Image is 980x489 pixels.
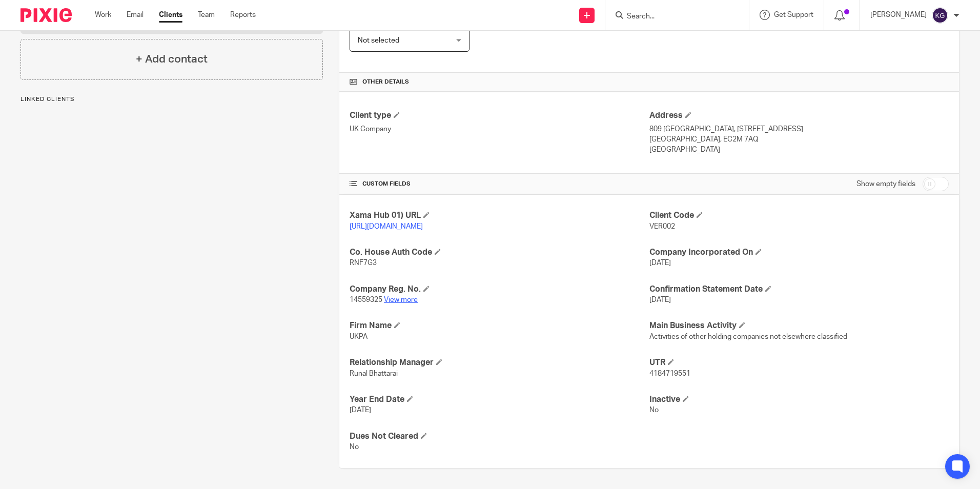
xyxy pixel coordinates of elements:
p: UK Company [350,124,649,134]
span: No [350,443,359,451]
h4: Firm Name [350,320,649,331]
span: 14559325 [350,296,382,303]
a: Email [127,10,144,20]
h4: UTR [649,357,949,368]
a: Clients [159,10,182,20]
h4: Confirmation Statement Date [649,284,949,295]
a: View more [384,296,418,303]
h4: Relationship Manager [350,357,649,368]
a: Work [95,10,111,20]
a: [URL][DOMAIN_NAME] [350,223,423,230]
h4: Main Business Activity [649,320,949,331]
h4: Address [649,110,949,121]
span: [DATE] [649,296,671,303]
h4: Year End Date [350,394,649,405]
span: UKPA [350,333,367,340]
p: [PERSON_NAME] [870,10,927,20]
h4: Client Code [649,210,949,221]
a: Reports [230,10,256,20]
input: Search [626,12,718,22]
span: Other details [362,78,409,86]
span: Runal Bhattarai [350,370,398,377]
h4: CUSTOM FIELDS [350,180,649,188]
h4: Xama Hub 01) URL [350,210,649,221]
p: 809 [GEOGRAPHIC_DATA], [STREET_ADDRESS] [649,124,949,134]
h4: + Add contact [136,51,208,67]
span: [DATE] [350,406,371,414]
span: 4184719551 [649,370,690,377]
a: Team [198,10,215,20]
img: svg%3E [932,7,948,24]
h4: Company Incorporated On [649,247,949,258]
span: [DATE] [649,259,671,267]
h4: Company Reg. No. [350,284,649,295]
span: Get Support [774,11,813,18]
span: RNF7G3 [350,259,377,267]
span: Activities of other holding companies not elsewhere classified [649,333,847,340]
h4: Dues Not Cleared [350,431,649,442]
h4: Client type [350,110,649,121]
span: No [649,406,659,414]
p: Linked clients [21,95,323,104]
label: Show empty fields [856,179,915,189]
p: [GEOGRAPHIC_DATA] [649,145,949,155]
h4: Inactive [649,394,949,405]
span: VER002 [649,223,675,230]
p: [GEOGRAPHIC_DATA], EC2M 7AQ [649,134,949,145]
h4: Co. House Auth Code [350,247,649,258]
img: Pixie [21,8,72,22]
span: Not selected [358,37,399,44]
